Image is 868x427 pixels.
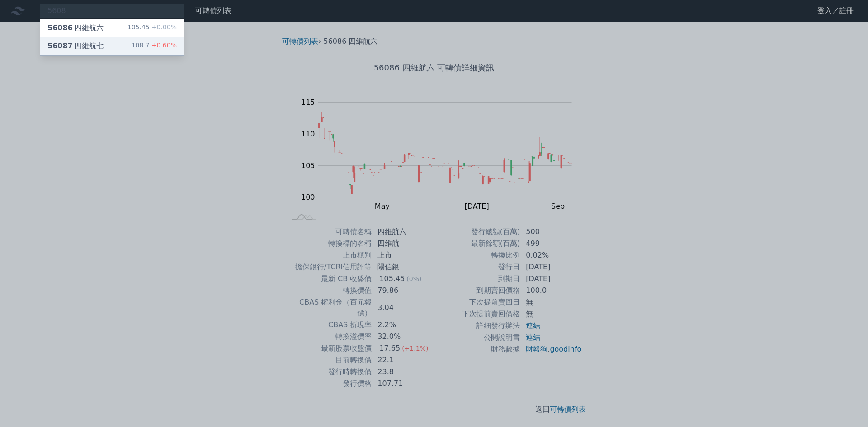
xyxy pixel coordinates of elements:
[47,23,104,33] div: 四維航六
[132,41,177,52] div: 108.7
[150,23,177,31] span: +0.00%
[47,42,73,50] span: 56087
[47,23,73,32] span: 56086
[127,23,177,33] div: 105.45
[40,19,184,37] a: 56086四維航六 105.45+0.00%
[150,42,177,49] span: +0.60%
[47,41,104,52] div: 四維航七
[40,37,184,55] a: 56087四維航七 108.7+0.60%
